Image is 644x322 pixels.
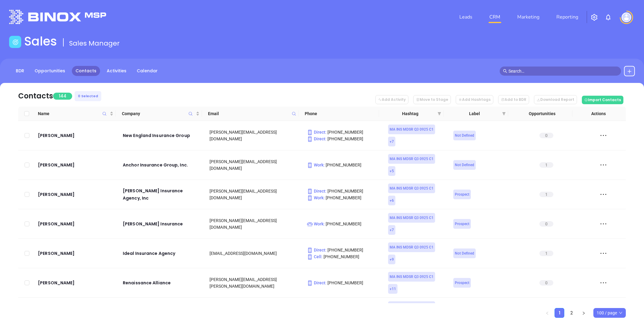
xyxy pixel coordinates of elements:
li: Next Page [579,308,589,318]
button: left [542,308,552,318]
a: BDR [12,66,28,76]
span: Direct : [307,248,327,252]
a: [PERSON_NAME] [38,220,114,228]
a: Anchor Insurance Group, Inc. [123,161,201,169]
span: 1 [539,251,553,256]
h1: Sales [24,34,57,49]
p: [PHONE_NUMBER] [307,279,380,286]
a: [PERSON_NAME] Insurance Agency, Inc [123,187,201,202]
span: Cell : [307,254,323,259]
img: logo [9,10,106,24]
p: [PHONE_NUMBER] [307,162,380,168]
a: Calendar [133,66,161,76]
span: Direct : [307,136,327,141]
li: 2 [567,308,576,318]
a: [PERSON_NAME] [38,279,114,286]
span: Direct : [307,280,327,285]
a: Ideal Insurance Agency [123,250,201,257]
th: Company [116,107,202,121]
span: filter [501,109,507,118]
span: MA INS MDSR Q3 0925 C1 [390,126,434,133]
div: [PERSON_NAME][EMAIL_ADDRESS][DOMAIN_NAME] [210,158,298,172]
span: + 9 [390,256,394,263]
span: + 6 [390,197,394,204]
span: 100 / page [597,308,622,317]
p: [PHONE_NUMBER] [307,129,380,135]
a: [PERSON_NAME] [38,191,114,198]
div: [EMAIL_ADDRESS][DOMAIN_NAME] [210,250,298,257]
span: Email [208,110,289,117]
a: [PERSON_NAME] [38,250,114,257]
a: Reporting [554,11,581,23]
span: filter [436,109,442,118]
li: 1 [555,308,564,318]
span: filter [502,112,506,115]
th: Phone [299,107,379,121]
div: [PERSON_NAME][EMAIL_ADDRESS][DOMAIN_NAME] [210,129,298,142]
span: Prospect [455,221,469,227]
span: 1 [539,162,553,168]
span: Prospect [455,279,469,286]
span: + 7 [390,138,394,145]
input: Search… [508,68,618,74]
p: [PHONE_NUMBER] [307,194,380,201]
button: Import Contacts [582,96,623,104]
span: search [503,69,507,73]
span: right [582,311,585,315]
div: Contacts [18,91,53,101]
p: [PHONE_NUMBER] [307,253,380,260]
span: + 7 [390,227,394,233]
a: Activities [103,66,130,76]
span: Not Defined [455,250,474,257]
a: Leads [457,11,475,23]
a: Opportunities [31,66,69,76]
span: MA INS MDSR Q3 0925 C1 [390,244,434,251]
div: New England Insurance Group [123,132,201,139]
div: [PERSON_NAME][EMAIL_ADDRESS][DOMAIN_NAME] [210,188,298,201]
span: 0 [539,221,553,227]
img: iconSetting [591,14,598,21]
span: + 11 [390,286,396,292]
span: Direct : [307,189,327,194]
div: [PERSON_NAME][EMAIL_ADDRESS][DOMAIN_NAME] [210,217,298,231]
div: [PERSON_NAME][EMAIL_ADDRESS][PERSON_NAME][DOMAIN_NAME] [210,276,298,289]
div: 0 Selected [75,91,101,101]
a: 1 [555,308,564,317]
img: user [622,12,631,22]
span: 0 [539,280,553,286]
span: MA INS MDSR Q3 0925 C1 [390,185,434,192]
button: right [579,308,589,318]
a: Contacts [72,66,100,76]
a: CRM [487,11,503,23]
span: filter [438,112,441,115]
div: Page Size [593,308,626,318]
a: 2 [567,308,576,317]
a: Marketing [515,11,542,23]
a: [PERSON_NAME] [38,161,114,169]
p: [PHONE_NUMBER] [307,247,380,253]
span: MA INS MDSR Q3 0925 C1 [390,303,434,310]
span: Work : [307,221,325,226]
a: [PERSON_NAME] Insurance [123,220,201,228]
span: MA INS MDSR Q3 0925 C1 [390,156,434,162]
span: Direct : [307,130,327,135]
span: 0 [539,133,553,138]
a: Renaissance Alliance [123,279,201,286]
li: Previous Page [542,308,552,318]
span: + 5 [390,168,394,174]
span: Prospect [455,191,469,198]
span: left [545,311,549,315]
span: Work : [307,163,325,167]
span: MA INS MDSR Q3 0925 C1 [390,214,434,221]
p: [PHONE_NUMBER] [307,135,380,142]
p: [PHONE_NUMBER] [307,188,380,194]
a: [PERSON_NAME] [38,132,114,139]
